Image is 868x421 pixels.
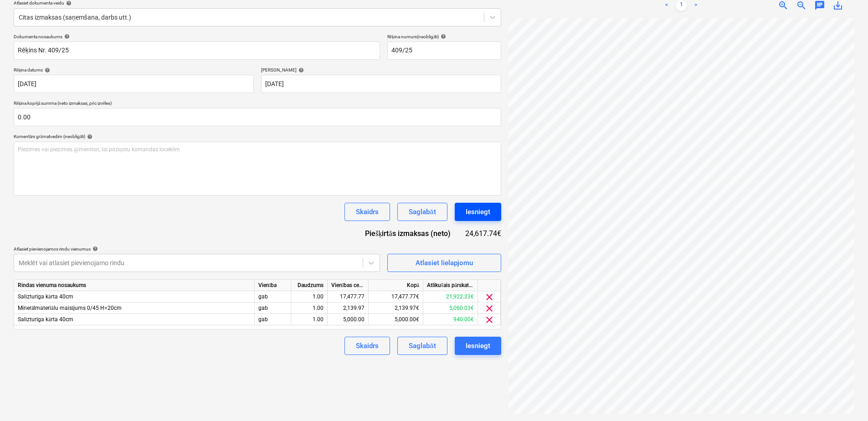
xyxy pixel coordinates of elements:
span: clear [484,314,495,325]
div: 940.00€ [423,314,478,325]
div: Skaidrs [356,206,379,218]
div: Rēķina datums [14,67,254,73]
span: help [62,34,70,39]
button: Skaidrs [344,337,390,355]
div: Atlasiet lielapjomu [416,257,473,269]
div: gab [255,303,291,314]
div: Iesniegt [466,340,490,352]
span: Salizturīga kārta 40cm [18,316,73,323]
button: Iesniegt [455,203,501,221]
div: Saglabāt [409,340,436,352]
input: Izpildes datums nav norādīts [261,75,501,93]
span: clear [484,303,495,314]
span: help [64,0,72,6]
span: help [43,67,50,73]
span: Salizturīga kārta 40cm [18,293,73,300]
div: 1.00 [295,314,324,325]
div: Dokumenta nosaukums [14,34,380,40]
input: Dokumenta nosaukums [14,41,380,60]
span: help [91,246,98,252]
div: 24,617.74€ [465,228,501,239]
div: 5,000.00 [331,314,365,325]
div: 21,922.23€ [423,291,478,303]
div: 2,139.97€ [369,303,423,314]
span: clear [484,292,495,303]
p: Rēķina kopējā summa (neto izmaksas, pēc izvēles) [14,100,501,108]
div: Atlikušais pārskatītais budžets [423,280,478,291]
div: gab [255,291,291,303]
div: gab [255,314,291,325]
div: Atlasiet pievienojamos rindu vienumus [14,246,380,252]
div: 2,139.97 [331,303,365,314]
input: Rēķina numurs [387,41,501,60]
div: Iesniegt [466,206,490,218]
div: Piešķirtās izmaksas (neto) [358,228,465,239]
input: Rēķina datums nav norādīts [14,75,254,93]
div: Vienības cena [328,280,369,291]
span: help [85,134,92,139]
div: Skaidrs [356,340,379,352]
div: 5,060.03€ [423,303,478,314]
div: 17,477.77€ [369,291,423,303]
iframe: Chat Widget [822,377,868,421]
div: Rindas vienuma nosaukums [14,280,255,291]
div: Saglabāt [409,206,436,218]
button: Atlasiet lielapjomu [387,254,501,272]
input: Rēķina kopējā summa (neto izmaksas, pēc izvēles) [14,108,501,126]
div: Vienība [255,280,291,291]
button: Iesniegt [455,337,501,355]
div: Rēķina numurs (neobligāti) [387,34,501,40]
div: Daudzums [291,280,328,291]
div: [PERSON_NAME] [261,67,501,73]
span: Minerālmateriālu maisījums 0/45 H=20cm [18,305,122,311]
button: Saglabāt [397,337,447,355]
span: help [297,67,304,73]
div: 1.00 [295,303,324,314]
div: Kopā [369,280,423,291]
div: 17,477.77 [331,291,365,303]
div: 5,000.00€ [369,314,423,325]
button: Skaidrs [344,203,390,221]
span: help [439,34,446,39]
button: Saglabāt [397,203,447,221]
div: Komentārs grāmatvedim (neobligāti) [14,133,501,139]
div: 1.00 [295,291,324,303]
